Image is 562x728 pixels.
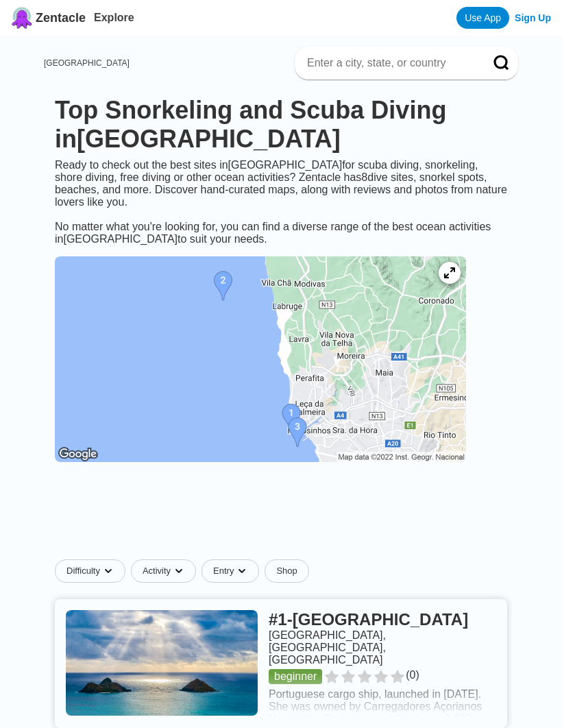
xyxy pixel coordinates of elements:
[44,159,518,245] div: Ready to check out the best sites in [GEOGRAPHIC_DATA] for scuba diving, snorkeling, shore diving...
[11,7,33,29] img: Zentacle logo
[456,7,509,29] a: Use App
[94,12,134,23] a: Explore
[44,245,477,476] a: Porto dive site map
[131,559,201,583] button: Activitydropdown caret
[515,12,551,23] a: Sign Up
[173,566,184,577] img: dropdown caret
[103,566,114,577] img: dropdown caret
[44,58,130,68] a: [GEOGRAPHIC_DATA]
[265,559,308,583] a: Shop
[236,566,247,577] img: dropdown caret
[11,7,86,29] a: Zentacle logoZentacle
[36,11,86,25] span: Zentacle
[55,256,466,462] img: Porto dive site map
[201,559,265,583] button: Entrydropdown caret
[66,566,100,577] span: Difficulty
[55,559,131,583] button: Difficultydropdown caret
[306,56,474,70] input: Enter a city, state, or country
[213,566,234,577] span: Entry
[143,566,171,577] span: Activity
[55,96,507,154] h1: Top Snorkeling and Scuba Diving in [GEOGRAPHIC_DATA]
